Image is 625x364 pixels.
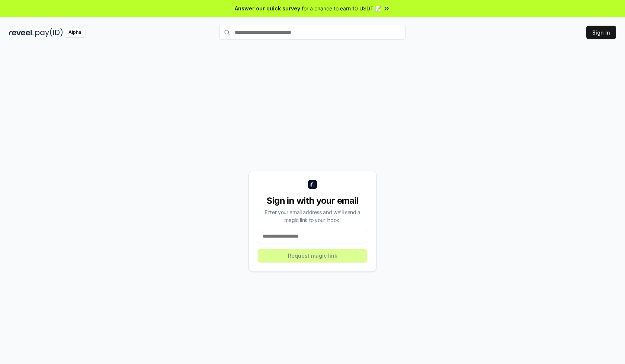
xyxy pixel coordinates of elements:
[9,28,34,37] img: reveel_dark
[586,26,616,39] button: Sign In
[258,208,367,224] div: Enter your email address and we’ll send a magic link to your inbox.
[64,28,85,37] div: Alpha
[35,28,63,37] img: pay_id
[258,195,367,207] div: Sign in with your email
[235,4,300,12] span: Answer our quick survey
[308,180,317,189] img: logo_small
[302,4,381,12] span: for a chance to earn 10 USDT 📝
